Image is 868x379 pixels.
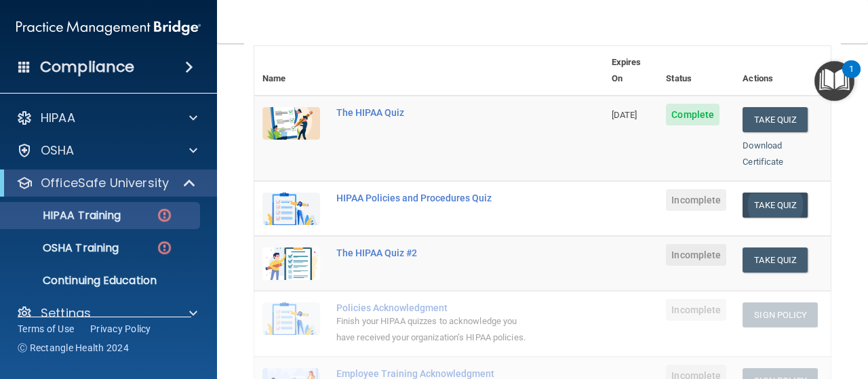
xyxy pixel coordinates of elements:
a: Terms of Use [18,322,74,336]
h4: Compliance [40,58,134,77]
button: Open Resource Center, 1 new notification [814,61,854,101]
p: OSHA [41,142,75,159]
span: Incomplete [666,189,726,211]
div: Policies Acknowledgment [336,302,536,313]
th: Name [254,46,328,96]
a: HIPAA [16,110,197,126]
th: Status [658,46,734,96]
div: The HIPAA Quiz #2 [336,247,536,258]
div: The HIPAA Quiz [336,107,536,118]
img: danger-circle.6113f641.png [156,239,173,256]
span: Ⓒ Rectangle Health 2024 [18,341,129,355]
button: Take Quiz [743,193,808,218]
div: 1 [849,69,854,87]
img: danger-circle.6113f641.png [156,207,173,224]
a: OSHA [16,142,197,159]
th: Actions [734,46,831,96]
span: [DATE] [612,110,637,120]
a: Privacy Policy [90,322,151,336]
span: Incomplete [666,299,726,321]
span: Complete [666,104,719,125]
p: HIPAA [41,110,75,126]
p: Continuing Education [9,274,194,287]
div: Employee Training Acknowledgment [336,368,536,379]
button: Take Quiz [743,247,808,273]
p: OSHA Training [9,241,119,255]
span: Incomplete [666,244,726,266]
button: Sign Policy [743,302,818,327]
a: OfficeSafe University [16,175,197,191]
div: Finish your HIPAA quizzes to acknowledge you have received your organization’s HIPAA policies. [336,313,536,346]
button: Take Quiz [743,107,808,132]
p: Settings [41,305,91,321]
p: HIPAA Training [9,209,121,222]
th: Expires On [604,46,658,96]
img: PMB logo [16,14,201,41]
div: HIPAA Policies and Procedures Quiz [336,193,536,203]
a: Settings [16,305,197,321]
a: Download Certificate [743,140,783,167]
p: OfficeSafe University [41,175,169,191]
